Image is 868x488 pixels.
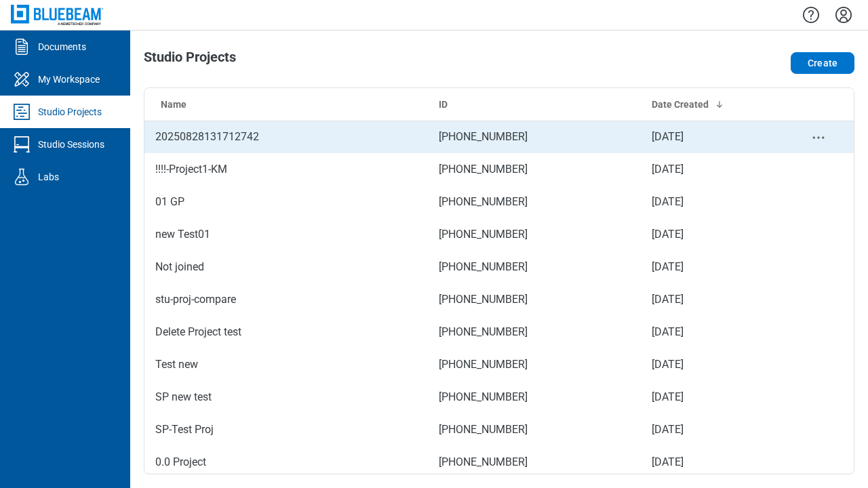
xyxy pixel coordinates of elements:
[428,218,641,251] td: [PHONE_NUMBER]
[428,413,641,446] td: [PHONE_NUMBER]
[38,40,86,54] div: Documents
[11,134,33,155] svg: Studio Sessions
[144,348,428,381] td: Test new
[641,381,783,413] td: [DATE]
[11,166,33,188] svg: Labs
[144,413,428,446] td: SP-Test Proj
[161,98,417,111] div: Name
[428,283,641,316] td: [PHONE_NUMBER]
[144,316,428,348] td: Delete Project test
[428,348,641,381] td: [PHONE_NUMBER]
[11,101,33,123] svg: Studio Projects
[810,129,827,146] button: project-actions-menu
[641,316,783,348] td: [DATE]
[833,3,854,26] button: Settings
[11,5,103,24] img: Bluebeam, Inc.
[428,121,641,153] td: [PHONE_NUMBER]
[641,121,783,153] td: [DATE]
[38,105,102,119] div: Studio Projects
[641,251,783,283] td: [DATE]
[144,49,236,71] h1: Studio Projects
[38,170,59,184] div: Labs
[144,186,428,218] td: 01 GP
[428,316,641,348] td: [PHONE_NUMBER]
[144,381,428,413] td: SP new test
[428,186,641,218] td: [PHONE_NUMBER]
[641,413,783,446] td: [DATE]
[641,446,783,479] td: [DATE]
[144,283,428,316] td: stu-proj-compare
[641,218,783,251] td: [DATE]
[641,186,783,218] td: [DATE]
[144,251,428,283] td: Not joined
[439,98,630,111] div: ID
[428,446,641,479] td: [PHONE_NUMBER]
[144,446,428,479] td: 0.0 Project
[641,283,783,316] td: [DATE]
[428,153,641,186] td: [PHONE_NUMBER]
[144,121,428,153] td: 20250828131712742
[428,251,641,283] td: [PHONE_NUMBER]
[652,98,772,111] div: Date Created
[641,348,783,381] td: [DATE]
[791,52,854,74] button: Create
[144,218,428,251] td: new Test01
[11,68,33,90] svg: My Workspace
[38,73,100,86] div: My Workspace
[38,138,104,151] div: Studio Sessions
[428,381,641,413] td: [PHONE_NUMBER]
[144,153,428,186] td: !!!!-Project1-KM
[11,36,33,58] svg: Documents
[641,153,783,186] td: [DATE]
